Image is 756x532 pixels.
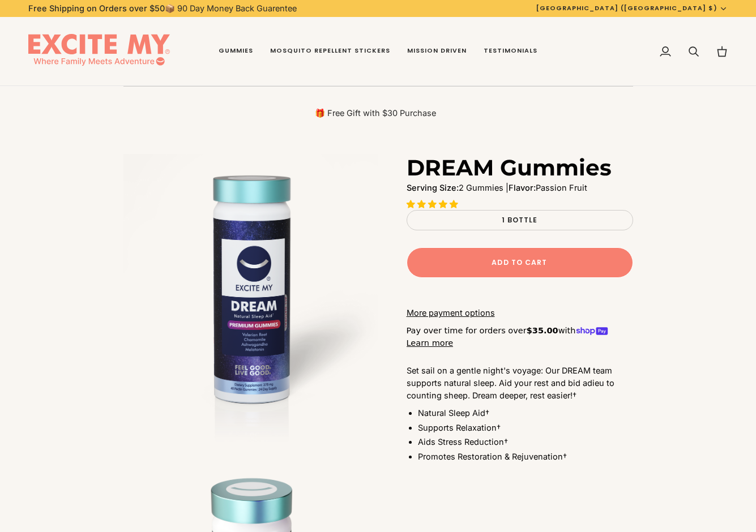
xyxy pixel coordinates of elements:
strong: Serving Size: [407,183,459,192]
a: Mission Driven [399,17,475,86]
button: Add to Cart [407,247,633,278]
p: 2 Gummies | Passion Fruit [407,182,633,194]
li: Natural Sleep Aid† [418,407,633,419]
span: Add to Cart [492,258,547,268]
strong: Free Shipping on Orders over $50 [28,3,165,13]
span: Mosquito Repellent Stickers [270,46,390,55]
li: Aids Stress Reduction† [418,436,633,448]
span: Gummies [219,46,253,55]
span: Testimonials [484,46,537,55]
p: 🎁 Free Gift with $30 Purchase [123,108,627,119]
li: Promotes Restoration & Rejuvenation† [418,451,633,463]
a: Mosquito Repellent Stickers [262,17,399,86]
img: EXCITE MY® [28,34,170,69]
a: Gummies [210,17,262,86]
span: 1 Bottle [502,215,538,225]
h1: DREAM Gummies [407,154,612,182]
img: DREAM Gummies [123,154,378,460]
span: Mission Driven [407,46,467,55]
p: 📦 90 Day Money Back Guarentee [28,2,297,15]
span: 4.89 stars [407,199,460,209]
li: Supports Relaxation† [418,422,633,434]
button: [GEOGRAPHIC_DATA] ([GEOGRAPHIC_DATA] $) [528,3,736,13]
a: Testimonials [475,17,546,86]
a: More payment options [407,307,633,319]
span: Set sail on a gentle night's voyage: Our DREAM team supports natural sleep. Aid your rest and bid... [407,366,614,400]
strong: Flavor: [509,183,536,192]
